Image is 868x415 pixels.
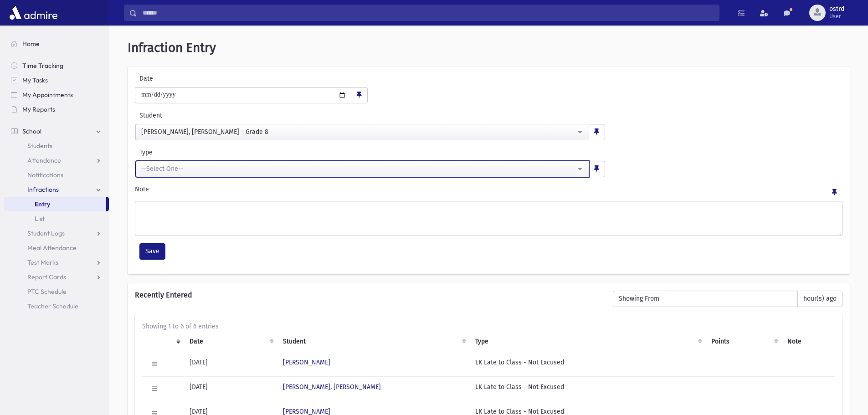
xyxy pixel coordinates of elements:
td: [DATE] [184,376,277,401]
span: Test Marks [27,258,58,266]
span: My Tasks [22,76,48,84]
a: Report Cards [4,270,109,284]
h6: Recently Entered [135,291,604,299]
td: LK Late to Class - Not Excused [470,376,706,401]
a: PTC Schedule [4,284,109,299]
td: [DATE] [184,352,277,376]
span: PTC Schedule [27,287,67,296]
label: Student [135,111,448,120]
th: Points: activate to sort column ascending [706,331,782,352]
a: Student Logs [4,226,109,241]
th: Note [782,331,835,352]
span: Home [22,40,40,48]
span: List [35,215,45,223]
span: School [22,127,41,135]
th: Date: activate to sort column ascending [184,331,277,352]
span: hour(s) ago [797,291,842,307]
th: Student: activate to sort column ascending [277,331,470,352]
a: Test Marks [4,255,109,270]
a: Attendance [4,153,109,168]
button: Kalles, Akiva Yosef - Grade 8 [135,124,589,140]
span: Meal Attendance [27,244,77,252]
span: Attendance [27,156,61,164]
span: My Appointments [22,91,73,99]
a: Meal Attendance [4,241,109,255]
div: Showing 1 to 6 of 6 entries [142,322,835,331]
a: [PERSON_NAME] [283,359,330,366]
a: Infractions [4,182,109,197]
a: Entry [4,197,106,211]
label: Type [135,148,370,157]
a: List [4,211,109,226]
span: Time Tracking [22,61,63,70]
input: Search [137,5,719,21]
span: User [829,13,844,20]
button: Save [139,243,165,260]
span: Teacher Schedule [27,302,78,310]
span: Report Cards [27,273,66,281]
a: My Reports [4,102,109,117]
span: My Reports [22,105,55,113]
label: Date [135,74,212,83]
a: [PERSON_NAME], [PERSON_NAME] [283,383,381,391]
a: Home [4,36,109,51]
img: AdmirePro [7,4,60,22]
div: [PERSON_NAME], [PERSON_NAME] - Grade 8 [141,127,576,137]
span: Showing From [613,291,665,307]
span: Notifications [27,171,63,179]
a: My Tasks [4,73,109,87]
a: Teacher Schedule [4,299,109,313]
label: Note [135,184,149,197]
span: Students [27,142,52,150]
a: Students [4,138,109,153]
span: Infractions [27,185,59,194]
a: My Appointments [4,87,109,102]
span: Entry [35,200,50,208]
a: School [4,124,109,138]
span: ostrd [829,5,844,13]
button: --Select One-- [135,161,589,177]
span: Infraction Entry [128,40,216,55]
div: --Select One-- [141,164,576,174]
a: Notifications [4,168,109,182]
th: Type: activate to sort column ascending [470,331,706,352]
span: Student Logs [27,229,65,237]
td: LK Late to Class - Not Excused [470,352,706,376]
a: Time Tracking [4,58,109,73]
